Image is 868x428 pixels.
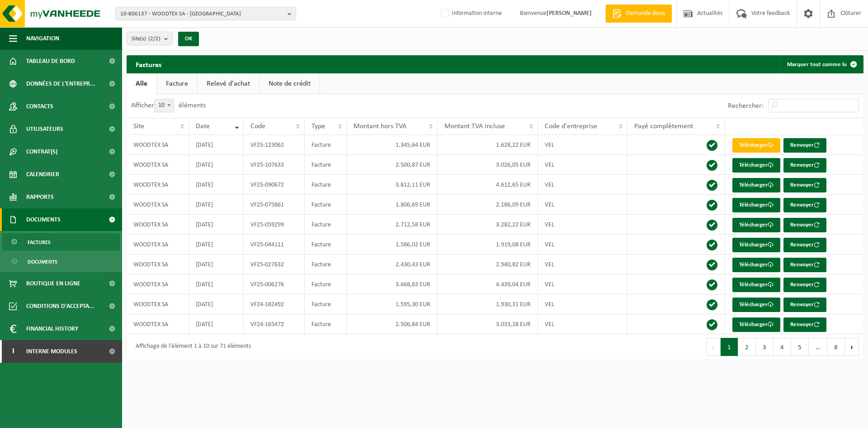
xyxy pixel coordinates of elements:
span: Site [133,123,144,130]
span: 10-806137 - WOODTEX SA - [GEOGRAPHIC_DATA] [120,7,284,21]
button: Renvoyer [783,198,826,212]
td: [DATE] [189,215,244,235]
button: 10-806137 - WOODTEX SA - [GEOGRAPHIC_DATA] [115,7,296,20]
button: Previous [706,338,721,356]
a: Télécharger [732,258,780,272]
button: 8 [827,338,845,356]
label: Information interne [439,7,502,20]
a: Télécharger [732,317,780,332]
span: Rapports [26,186,54,208]
span: Date [196,123,210,130]
td: 3.026,05 EUR [438,155,538,175]
span: Site(s) [132,32,160,46]
td: [DATE] [189,175,244,195]
td: 2.500,87 EUR [347,155,438,175]
td: 2.186,09 EUR [438,195,538,215]
td: 2.940,82 EUR [438,255,538,274]
label: Rechercher: [728,102,764,110]
td: [DATE] [189,294,244,314]
span: 10 [154,99,174,112]
td: VF25-123062 [244,135,305,155]
button: Renvoyer [783,238,826,252]
button: Renvoyer [783,218,826,232]
td: [DATE] [189,195,244,215]
td: Facture [305,274,347,294]
a: Télécharger [732,178,780,192]
span: Financial History [26,317,78,340]
button: 4 [774,338,791,356]
a: Télécharger [732,198,780,212]
td: 1.595,30 EUR [347,294,438,314]
button: Renvoyer [783,278,826,292]
td: VEL [538,135,627,155]
td: 3.668,63 EUR [347,274,438,294]
span: Demande devis [624,9,667,18]
td: 4.612,65 EUR [438,175,538,195]
button: Renvoyer [783,138,826,153]
td: Facture [305,195,347,215]
td: VEL [538,235,627,255]
td: 3.033,28 EUR [438,314,538,334]
h2: Factures [127,55,170,73]
span: Documents [26,208,61,231]
td: 1.919,08 EUR [438,235,538,255]
button: Site(s)(2/2) [127,32,173,45]
button: 3 [756,338,774,356]
td: 1.930,31 EUR [438,294,538,314]
td: 2.430,43 EUR [347,255,438,274]
td: WOODTEX SA [127,135,189,155]
span: Montant TVA incluse [444,123,505,130]
td: [DATE] [189,235,244,255]
button: Renvoyer [783,178,826,192]
count: (2/2) [148,36,160,42]
span: Factures [28,234,51,251]
td: VEL [538,314,627,334]
td: VF25-044111 [244,235,305,255]
td: VF25-006276 [244,274,305,294]
td: 3.282,22 EUR [438,215,538,235]
td: VF25-027632 [244,255,305,274]
td: [DATE] [189,314,244,334]
td: 1.628,22 EUR [438,135,538,155]
button: Marquer tout comme lu [780,55,863,73]
td: VEL [538,274,627,294]
button: 2 [738,338,756,356]
button: 5 [791,338,809,356]
td: WOODTEX SA [127,314,189,334]
td: Facture [305,294,347,314]
td: VEL [538,175,627,195]
a: Facture [157,73,197,94]
span: Boutique en ligne [26,272,80,295]
button: OK [178,32,199,46]
button: Renvoyer [783,158,826,173]
a: Télécharger [732,138,780,153]
a: Télécharger [732,238,780,252]
td: 4.439,04 EUR [438,274,538,294]
td: VEL [538,294,627,314]
span: Navigation [26,27,59,50]
a: Demande devis [605,5,672,23]
td: VEL [538,155,627,175]
strong: [PERSON_NAME] [547,10,592,17]
label: Afficher éléments [131,102,206,109]
td: 2.506,84 EUR [347,314,438,334]
td: Facture [305,215,347,235]
span: Données de l'entrepr... [26,72,95,95]
span: Payé complètement [634,123,693,130]
span: Interne modules [26,340,77,363]
button: Renvoyer [783,258,826,272]
span: Contacts [26,95,53,118]
td: Facture [305,155,347,175]
span: Code d'entreprise [545,123,597,130]
td: VEL [538,215,627,235]
td: Facture [305,255,347,274]
td: 1.586,02 EUR [347,235,438,255]
td: 1.345,64 EUR [347,135,438,155]
span: Montant hors TVA [354,123,406,130]
td: Facture [305,314,347,334]
td: VF24-165472 [244,314,305,334]
div: Affichage de l'élément 1 à 10 sur 71 éléments [131,339,251,355]
td: WOODTEX SA [127,215,189,235]
span: Calendrier [26,163,59,186]
td: WOODTEX SA [127,235,189,255]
